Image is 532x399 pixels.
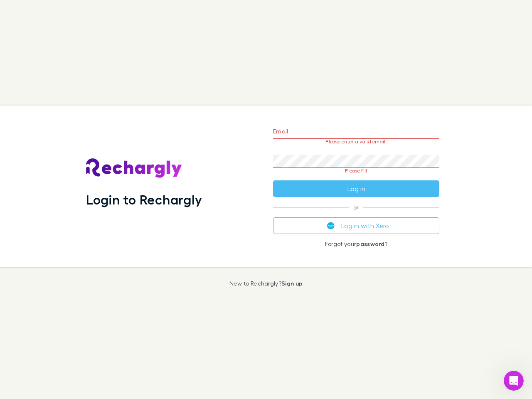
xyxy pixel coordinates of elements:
[327,222,335,229] img: Xero's logo
[273,241,439,247] p: Forgot your ?
[504,371,524,391] iframe: Intercom live chat
[273,217,439,234] button: Log in with Xero
[273,139,439,145] p: Please enter a valid email.
[273,207,439,207] span: or
[86,192,202,207] h1: Login to Rechargly
[281,280,303,287] a: Sign up
[356,240,384,247] a: password
[273,168,439,174] p: Please fill
[229,280,303,287] p: New to Rechargly?
[273,180,439,197] button: Log in
[86,158,182,178] img: Rechargly's Logo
